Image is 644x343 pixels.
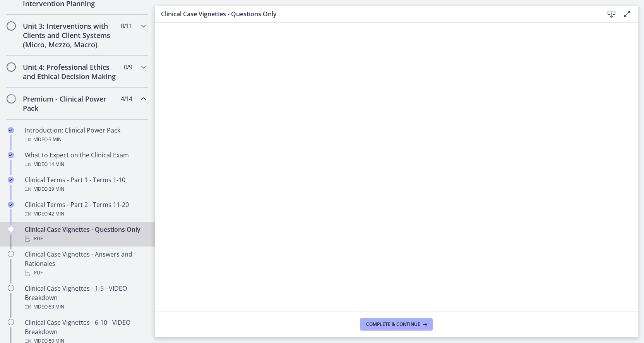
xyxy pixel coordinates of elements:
span: · 39 min [48,184,64,194]
div: Clinical Case Vignettes - Answers and Rationales [25,250,146,278]
h2: Unit 3: Interventions with Clients and Client Systems (Micro, Mezzo, Macro) [23,21,117,49]
div: Video [25,135,146,144]
div: Video [25,160,146,169]
h3: Clinical Case Vignettes - Questions Only [161,9,591,19]
div: Clinical Terms - Part 1 - Terms 1-10 [25,175,146,194]
span: · 14 min [48,160,64,169]
div: Video [25,302,146,312]
div: Video [25,184,146,194]
i: Completed [8,177,14,183]
span: · 42 min [48,209,64,219]
i: Completed [8,127,14,133]
div: Clinical Case Vignettes - 1-5 - VIDEO Breakdown [25,284,146,312]
div: Clinical Terms - Part 2 - Terms 11-20 [25,200,146,219]
h2: Premium - Clinical Power Pack [23,94,117,113]
h2: Unit 4: Professional Ethics and Ethical Decision Making [23,62,117,81]
div: What to Expect on the Clinical Exam [25,150,146,169]
span: 0 / 11 [121,21,132,31]
span: Complete & continue [366,321,420,327]
div: PDF [25,234,146,243]
i: Completed [8,152,14,158]
span: · 3 min [48,135,62,144]
span: 4 / 14 [121,94,132,103]
span: · 53 min [48,302,64,312]
span: 0 / 9 [124,62,132,72]
i: Completed [8,202,14,208]
div: PDF [25,268,146,278]
div: Introduction: Clinical Power Pack [25,126,146,144]
div: Clinical Case Vignettes - Questions Only [25,225,146,243]
div: Video [25,209,146,219]
button: Complete & continue [360,318,433,331]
